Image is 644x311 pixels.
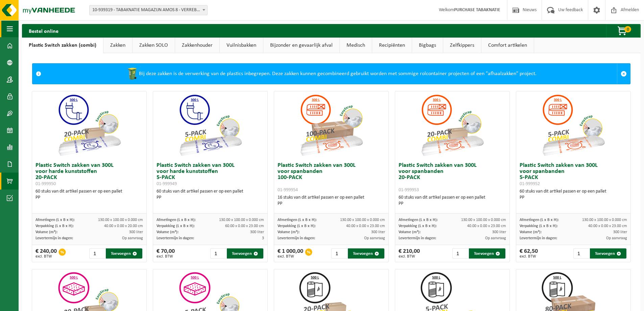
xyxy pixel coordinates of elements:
[22,38,103,53] a: Plastic Switch zakken (combi)
[520,224,558,228] span: Verpakking (L x B x H):
[278,195,385,207] div: 16 stuks van dit artikel passen er op een pallet
[297,91,365,159] img: 01-999954
[89,248,105,259] input: 1
[399,201,506,207] div: PP
[399,236,436,240] span: Levertermijn in dagen:
[346,224,385,228] span: 40.00 x 0.00 x 23.00 cm
[582,218,627,222] span: 130.00 x 100.00 x 0.000 cm
[175,38,219,53] a: Zakkenhouder
[35,195,143,201] div: PP
[278,248,303,259] div: € 1 000,00
[520,236,557,240] span: Levertermijn in dagen:
[157,162,264,187] h3: Plastic Switch zakken van 300L voor harde kunststoffen 5-PACK
[278,236,315,240] span: Levertermijn in dagen:
[340,38,372,53] a: Medisch
[399,230,421,234] span: Volume (m³):
[210,248,226,259] input: 1
[35,248,57,259] div: € 240,00
[624,26,631,32] span: 0
[348,248,384,259] button: Toevoegen
[520,162,627,187] h3: Plastic Switch zakken van 300L voor spanbanden 5-PACK
[278,162,385,193] h3: Plastic Switch zakken van 300L voor spanbanden 100-PACK
[340,218,385,222] span: 130.00 x 100.00 x 0.000 cm
[540,91,607,159] img: 01-999952
[469,248,505,259] button: Toevoegen
[278,230,300,234] span: Volume (m³):
[606,24,640,38] button: 0
[263,38,339,53] a: Bijzonder en gevaarlijk afval
[399,218,438,222] span: Afmetingen (L x B x H):
[492,230,506,234] span: 300 liter
[125,67,139,81] img: WB-0240-HPE-GN-50.png
[157,248,175,259] div: € 70,00
[103,38,132,53] a: Zakken
[89,5,208,15] span: 10-939319 - TABAKNATIE MAGAZIJN AMOS 8 - VERREBROEK
[520,218,559,222] span: Afmetingen (L x B x H):
[157,236,194,240] span: Levertermijn in dagen:
[35,218,75,222] span: Afmetingen (L x B x H):
[35,181,56,186] span: 01-999950
[35,254,57,259] span: excl. BTW
[225,224,264,228] span: 60.00 x 0.00 x 23.00 cm
[573,248,589,259] input: 1
[454,7,500,13] strong: PURCHASE TABAKNATIE
[613,230,627,234] span: 300 liter
[399,162,506,193] h3: Plastic Switch zakken van 300L voor spanbanden 20-PACK
[412,38,443,53] a: Bigbags
[122,236,143,240] span: Op aanvraag
[104,224,143,228] span: 40.00 x 0.00 x 20.00 cm
[520,181,540,186] span: 01-999952
[157,224,195,228] span: Verpakking (L x B x H):
[452,248,468,259] input: 1
[467,224,506,228] span: 40.00 x 0.00 x 23.00 cm
[461,218,506,222] span: 130.00 x 100.00 x 0.000 cm
[520,254,538,259] span: excl. BTW
[485,236,506,240] span: Op aanvraag
[157,181,177,186] span: 01-999949
[176,91,244,159] img: 01-999949
[364,236,385,240] span: Op aanvraag
[590,248,626,259] button: Toevoegen
[157,254,175,259] span: excl. BTW
[399,254,420,259] span: excl. BTW
[399,195,506,207] div: 60 stuks van dit artikel passen er op een pallet
[35,188,143,201] div: 60 stuks van dit artikel passen er op een pallet
[331,248,347,259] input: 1
[520,230,542,234] span: Volume (m³):
[278,201,385,207] div: PP
[90,5,207,15] span: 10-939319 - TABAKNATIE MAGAZIJN AMOS 8 - VERREBROEK
[520,195,627,201] div: PP
[45,64,617,84] div: Bij deze zakken is de verwerking van de plastics inbegrepen. Deze zakken kunnen gecombineerd gebr...
[443,38,481,53] a: Zelfkippers
[588,224,627,228] span: 40.00 x 0.00 x 23.00 cm
[22,24,65,37] h2: Bestel online
[35,236,73,240] span: Levertermijn in dagen:
[419,91,486,159] img: 01-999953
[399,248,420,259] div: € 210,00
[219,218,264,222] span: 130.00 x 100.00 x 0.000 cm
[35,230,57,234] span: Volume (m³):
[133,38,175,53] a: Zakken SOLO
[98,218,143,222] span: 130.00 x 100.00 x 0.000 cm
[399,187,419,193] span: 01-999953
[35,162,143,187] h3: Plastic Switch zakken van 300L voor harde kunststoffen 20-PACK
[157,230,178,234] span: Volume (m³):
[262,236,264,240] span: 3
[399,224,437,228] span: Verpakking (L x B x H):
[250,230,264,234] span: 300 liter
[278,254,303,259] span: excl. BTW
[157,218,196,222] span: Afmetingen (L x B x H):
[35,224,74,228] span: Verpakking (L x B x H):
[372,38,412,53] a: Recipiënten
[55,91,123,159] img: 01-999950
[106,248,142,259] button: Toevoegen
[157,195,264,201] div: PP
[278,187,298,193] span: 01-999954
[278,224,316,228] span: Verpakking (L x B x H):
[520,248,538,259] div: € 62,50
[278,218,317,222] span: Afmetingen (L x B x H):
[157,188,264,201] div: 60 stuks van dit artikel passen er op een pallet
[481,38,534,53] a: Comfort artikelen
[520,188,627,201] div: 60 stuks van dit artikel passen er op een pallet
[129,230,143,234] span: 300 liter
